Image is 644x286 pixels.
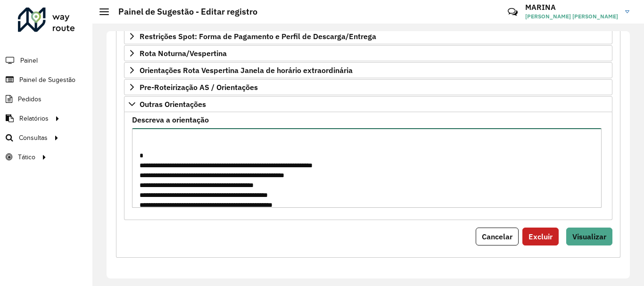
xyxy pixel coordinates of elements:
button: Visualizar [566,228,612,245]
label: Descreva a orientação [132,114,209,125]
a: Outras Orientações [124,96,612,112]
span: Painel de Sugestão [19,75,75,85]
a: Restrições Spot: Forma de Pagamento e Perfil de Descarga/Entrega [124,28,612,44]
span: Outras Orientações [140,100,206,108]
span: [PERSON_NAME] [PERSON_NAME] [525,12,618,21]
h2: Painel de Sugestão - Editar registro [109,7,257,17]
span: Orientações Rota Vespertina Janela de horário extraordinária [140,66,353,74]
span: Pedidos [18,94,41,104]
span: Cancelar [482,232,512,241]
span: Pre-Roteirização AS / Orientações [140,83,258,91]
span: Tático [18,152,35,162]
span: Restrições Spot: Forma de Pagamento e Perfil de Descarga/Entrega [140,33,376,40]
a: Pre-Roteirização AS / Orientações [124,79,612,95]
a: Orientações Rota Vespertina Janela de horário extraordinária [124,62,612,78]
button: Cancelar [476,228,519,245]
span: Excluir [528,232,553,241]
div: Outras Orientações [124,112,612,220]
span: Consultas [19,133,48,143]
button: Excluir [522,228,559,245]
a: Contato Rápido [503,2,523,22]
a: Rota Noturna/Vespertina [124,45,612,61]
span: Painel [20,56,38,65]
h3: MARINA [525,3,618,12]
span: Rota Noturna/Vespertina [140,49,227,57]
span: Visualizar [572,232,606,241]
span: Relatórios [19,114,49,123]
